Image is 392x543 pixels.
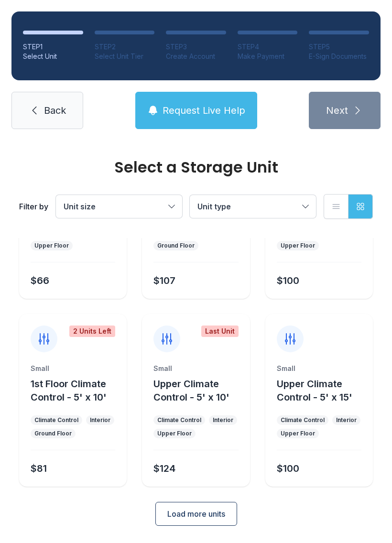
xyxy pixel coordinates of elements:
[31,462,47,475] div: $81
[277,462,299,475] div: $100
[277,378,352,403] span: Upper Climate Control - 5' x 15'
[197,202,231,211] span: Unit type
[153,377,246,404] button: Upper Climate Control - 5' x 10'
[69,326,115,337] div: 2 Units Left
[309,52,369,61] div: E-Sign Documents
[31,378,107,403] span: 1st Floor Climate Control - 5' x 10'
[157,242,195,250] div: Ground Floor
[153,462,175,475] div: $124
[64,202,96,211] span: Unit size
[309,42,369,52] div: STEP 5
[31,364,115,373] div: Small
[95,52,155,61] div: Select Unit Tier
[201,326,239,337] div: Last Unit
[34,242,69,250] div: Upper Floor
[277,377,369,404] button: Upper Climate Control - 5' x 15'
[157,430,192,437] div: Upper Floor
[95,42,155,52] div: STEP 2
[326,104,348,117] span: Next
[166,42,226,52] div: STEP 3
[281,242,315,250] div: Upper Floor
[213,416,233,424] div: Interior
[157,416,201,424] div: Climate Control
[281,416,325,424] div: Climate Control
[190,195,316,218] button: Unit type
[166,52,226,61] div: Create Account
[238,52,298,61] div: Make Payment
[167,508,225,520] span: Load more units
[31,274,49,287] div: $66
[19,160,373,175] div: Select a Storage Unit
[153,364,238,373] div: Small
[153,378,229,403] span: Upper Climate Control - 5' x 10'
[56,195,182,218] button: Unit size
[90,416,110,424] div: Interior
[277,364,361,373] div: Small
[23,42,83,52] div: STEP 1
[336,416,357,424] div: Interior
[44,104,66,117] span: Back
[277,274,299,287] div: $100
[238,42,298,52] div: STEP 4
[163,104,245,117] span: Request Live Help
[281,430,315,437] div: Upper Floor
[153,274,175,287] div: $107
[23,52,83,61] div: Select Unit
[34,416,78,424] div: Climate Control
[34,430,72,437] div: Ground Floor
[19,201,48,212] div: Filter by
[31,377,123,404] button: 1st Floor Climate Control - 5' x 10'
